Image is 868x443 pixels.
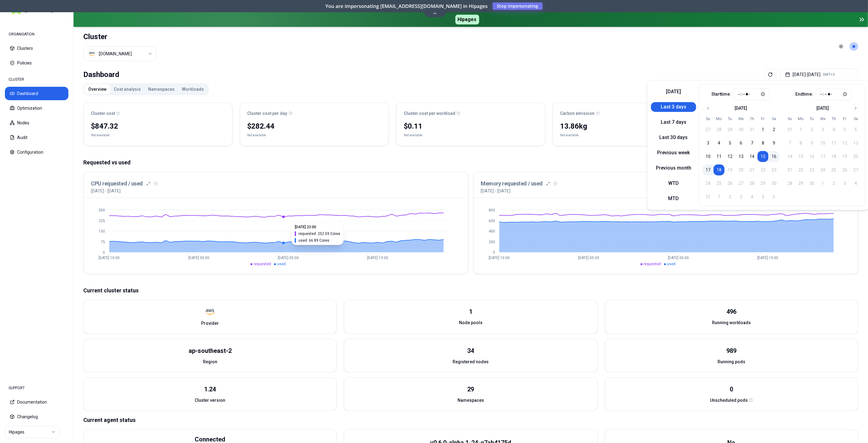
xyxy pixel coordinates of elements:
tspan: [DATE] 05:00 [188,256,209,260]
button: 1 [758,124,769,135]
label: End time: [796,92,813,96]
div: [DATE] [817,105,829,111]
span: requested [254,262,271,266]
p: [DATE] - [DATE] [481,188,511,194]
button: 4 [714,137,725,148]
button: Dashboard [5,87,68,100]
div: 29 [467,385,474,394]
div: $847.32 [91,121,225,131]
button: 5 [725,137,736,148]
th: Thursday [747,116,758,122]
button: 29 [725,124,736,135]
p: Requested vs used [83,158,858,167]
tspan: [DATE] 10:00 [489,256,510,260]
tspan: 600 [489,219,495,223]
button: Last 30 days [651,133,696,142]
button: Nodes [5,116,68,130]
th: Saturday [850,116,861,122]
button: Policies [5,56,68,70]
h1: Cluster [83,32,157,42]
div: luke.kubernetes.hipagesgroup.com.au [99,51,132,57]
button: Audit [5,131,68,144]
div: Not available [404,132,422,138]
button: 10 [703,151,714,162]
span: Node pools [459,320,483,326]
button: 16 [769,151,779,162]
label: Start time: [712,92,731,96]
div: 496 [726,307,736,316]
button: 30 [736,124,747,135]
th: Tuesday [725,116,736,122]
button: Go to previous month [704,104,712,112]
tspan: [DATE] 00:00 [667,256,689,260]
span: requested [644,262,661,266]
th: Monday [795,116,806,122]
img: aws [205,307,215,317]
div: 1.24 [204,385,216,394]
div: Cluster cost per day [248,110,382,116]
tspan: 200 [489,240,495,244]
button: Optimization [5,101,68,115]
div: Cluster cost per workload [404,110,538,116]
div: Not available [248,132,266,138]
button: Last 3 days [651,102,696,112]
tspan: [DATE] 19:00 [367,256,388,260]
button: 12 [725,151,736,162]
button: Go to next month [852,104,860,112]
div: [DATE] [735,105,747,111]
button: 11 [714,151,725,162]
div: 0 [730,385,733,394]
button: Changelog [5,410,68,423]
th: Saturday [769,116,779,122]
h3: Memory requested / used [481,179,543,188]
button: WTD [651,178,696,188]
button: Last 7 days [651,117,696,127]
button: Configuration [5,145,68,159]
tspan: [DATE] 05:00 [578,256,599,260]
button: 3 [703,137,714,148]
span: Cluster version [195,397,225,403]
span: Running workloads [712,320,751,326]
div: 13.86 kg [560,121,694,131]
div: 1 [469,307,472,316]
div: 34 [467,346,474,355]
tspan: 400 [489,229,495,233]
th: Sunday [703,116,714,122]
p: Current cluster status [83,286,858,295]
button: Clusters [5,42,68,55]
div: ap-southeast-2 [189,346,232,355]
span: Provider [201,320,219,326]
tspan: 0 [103,250,105,254]
button: [DATE] [651,87,696,97]
th: Tuesday [806,116,817,122]
tspan: 225 [99,219,105,223]
th: Thursday [828,116,839,122]
button: 14 [747,151,758,162]
h3: CPU requested / used [91,179,143,188]
button: 9 [769,137,779,148]
button: Workloads [178,84,208,94]
button: Namespaces [144,84,178,94]
span: used [667,262,676,266]
button: 31 [747,124,758,135]
button: 28 [714,124,725,135]
button: 15 [758,151,769,162]
tspan: 0 [493,250,495,254]
tspan: [DATE] 10:00 [99,256,120,260]
button: 27 [703,124,714,135]
button: 7 [747,137,758,148]
button: 13 [736,151,747,162]
p: [DATE] - [DATE] [91,188,121,194]
span: Unscheduled pods [710,397,748,403]
button: Select a value [83,46,157,61]
tspan: [DATE] 19:00 [757,256,778,260]
span: Hipages [455,15,479,24]
div: Not available [91,132,110,138]
div: ORGANISATION [5,28,68,40]
th: Wednesday [736,116,747,122]
span: Namespaces [458,397,484,403]
div: $0.11 [404,121,538,131]
span: used [277,262,286,266]
div: Cluster cost [91,110,225,116]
